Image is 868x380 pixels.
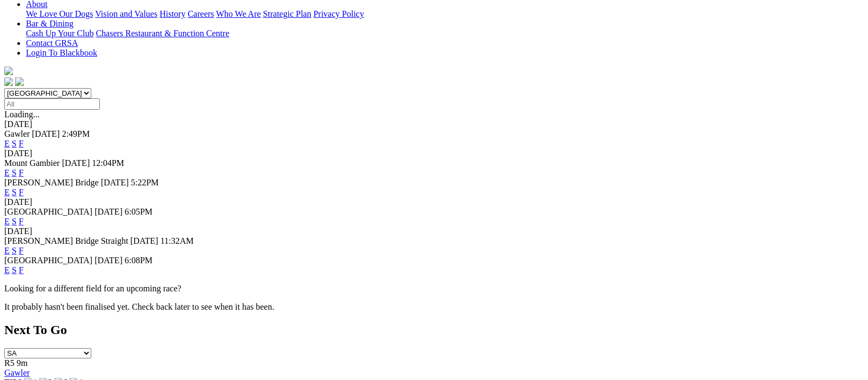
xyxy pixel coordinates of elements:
[4,129,30,138] span: Gawler
[26,48,97,57] a: Login To Blackbook
[4,98,100,110] input: Select date
[4,207,92,216] span: [GEOGRAPHIC_DATA]
[187,9,214,18] a: Careers
[4,368,30,377] a: Gawler
[4,302,274,311] partial: It probably hasn't been finalised yet. Check back later to see when it has been.
[101,178,129,187] span: [DATE]
[4,119,864,129] div: [DATE]
[130,236,158,245] span: [DATE]
[17,358,28,368] span: 9m
[4,188,10,197] a: E
[4,178,99,187] span: [PERSON_NAME] Bridge
[159,9,185,18] a: History
[12,188,17,197] a: S
[32,129,60,138] span: [DATE]
[4,168,10,177] a: E
[19,246,24,255] a: F
[95,256,123,265] span: [DATE]
[4,110,39,119] span: Loading...
[263,9,311,18] a: Strategic Plan
[95,9,157,18] a: Vision and Values
[125,207,153,216] span: 6:05PM
[4,77,13,86] img: facebook.svg
[4,358,15,368] span: R5
[131,178,159,187] span: 5:22PM
[19,168,24,177] a: F
[19,139,24,148] a: F
[4,139,10,148] a: E
[26,38,78,48] a: Contact GRSA
[19,217,24,226] a: F
[4,323,864,337] h2: Next To Go
[4,149,864,158] div: [DATE]
[92,158,124,168] span: 12:04PM
[4,217,10,226] a: E
[26,19,73,28] a: Bar & Dining
[4,226,864,236] div: [DATE]
[12,139,17,148] a: S
[216,9,261,18] a: Who We Are
[62,158,90,168] span: [DATE]
[12,265,17,275] a: S
[26,9,864,19] div: About
[26,9,93,18] a: We Love Our Dogs
[313,9,364,18] a: Privacy Policy
[4,236,128,245] span: [PERSON_NAME] Bridge Straight
[19,265,24,275] a: F
[19,188,24,197] a: F
[96,29,229,38] a: Chasers Restaurant & Function Centre
[4,197,864,207] div: [DATE]
[12,217,17,226] a: S
[12,246,17,255] a: S
[26,29,864,38] div: Bar & Dining
[4,158,60,168] span: Mount Gambier
[26,29,93,38] a: Cash Up Your Club
[62,129,90,138] span: 2:49PM
[125,256,153,265] span: 6:08PM
[4,284,864,294] p: Looking for a different field for an upcoming race?
[160,236,194,245] span: 11:32AM
[4,246,10,255] a: E
[95,207,123,216] span: [DATE]
[12,168,17,177] a: S
[15,77,24,86] img: twitter.svg
[4,66,13,75] img: logo-grsa-white.png
[4,265,10,275] a: E
[4,256,92,265] span: [GEOGRAPHIC_DATA]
